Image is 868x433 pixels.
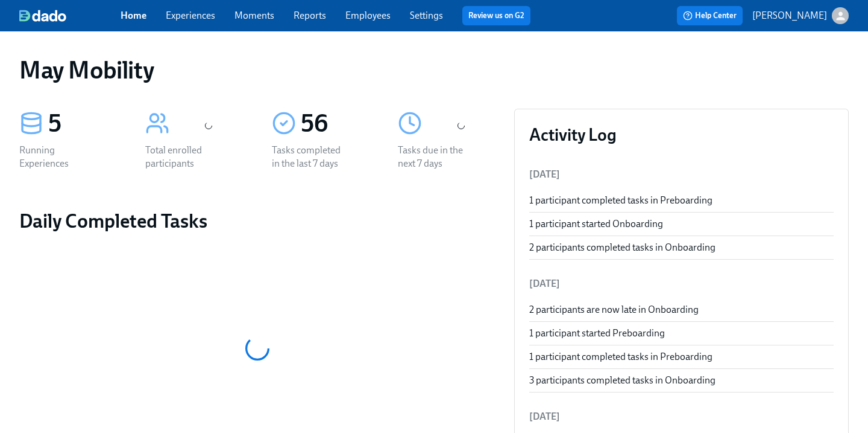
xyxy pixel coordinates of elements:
p: [PERSON_NAME] [752,9,827,22]
a: dado [19,10,121,22]
a: Moments [234,10,274,21]
div: 1 participant completed tasks in Preboarding [529,194,834,207]
a: Home [121,10,146,21]
h3: Activity Log [529,124,834,146]
div: Tasks completed in the last 7 days [272,144,349,170]
a: Settings [410,10,443,21]
h2: Daily Completed Tasks [19,209,495,233]
li: [DATE] [529,269,834,298]
a: Employees [345,10,391,21]
div: 2 participants are now late in Onboarding [529,303,834,316]
div: 5 [48,109,116,139]
h1: May Mobility [19,56,154,85]
button: Review us on G2 [462,6,530,25]
img: dado [19,10,66,22]
div: 3 participants completed tasks in Onboarding [529,374,834,387]
div: Running Experiences [19,144,96,170]
div: Tasks due in the next 7 days [398,144,475,170]
a: Review us on G2 [468,10,524,22]
a: Experiences [166,10,215,21]
div: Total enrolled participants [145,144,222,170]
div: 56 [301,109,369,139]
span: [DATE] [529,168,560,180]
div: 1 participant completed tasks in Preboarding [529,350,834,364]
div: 2 participants completed tasks in Onboarding [529,241,834,254]
button: [PERSON_NAME] [752,7,849,24]
li: [DATE] [529,402,834,431]
span: Help Center [683,10,737,22]
div: 1 participant started Preboarding [529,327,834,340]
div: 1 participant started Onboarding [529,217,834,231]
button: Help Center [677,6,743,25]
a: Reports [294,10,326,21]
